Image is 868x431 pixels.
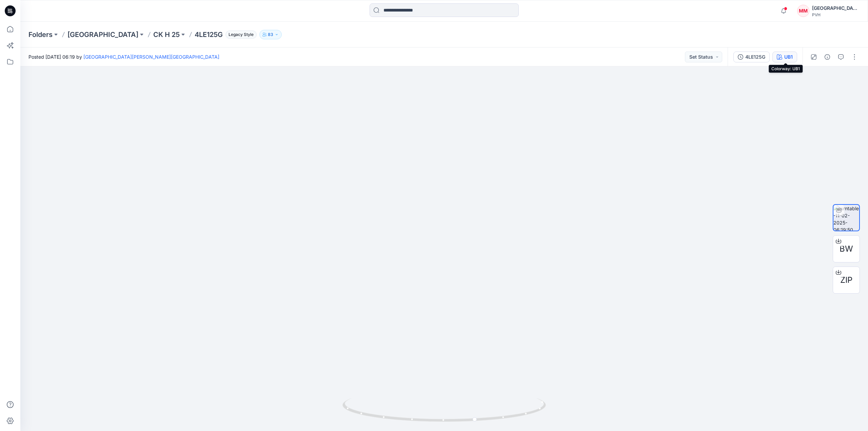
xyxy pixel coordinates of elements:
[833,205,859,231] img: turntable-11-02-2025-06:19:50
[28,53,219,60] span: Posted [DATE] 06:19 by
[268,31,273,38] p: 83
[772,52,797,62] button: UB1
[822,52,833,62] button: Details
[797,5,809,17] div: MM
[745,53,765,61] div: 4LE125G
[784,53,793,61] div: UB1
[28,30,53,39] a: Folders
[250,50,639,431] img: eyJhbGciOiJIUzI1NiIsImtpZCI6IjAiLCJzbHQiOiJzZXMiLCJ0eXAiOiJKV1QifQ.eyJkYXRhIjp7InR5cGUiOiJzdG9yYW...
[733,52,770,62] button: 4LE125G
[83,54,219,60] a: [GEOGRAPHIC_DATA][PERSON_NAME][GEOGRAPHIC_DATA]
[812,4,860,12] div: [GEOGRAPHIC_DATA][PERSON_NAME][GEOGRAPHIC_DATA]
[195,30,223,39] p: 4LE125G
[812,12,860,17] div: PVH
[223,30,257,39] button: Legacy Style
[153,30,180,39] a: CK H 25
[225,31,257,39] span: Legacy Style
[67,30,138,39] a: [GEOGRAPHIC_DATA]
[840,274,852,286] span: ZIP
[259,30,282,39] button: 83
[840,243,853,255] span: BW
